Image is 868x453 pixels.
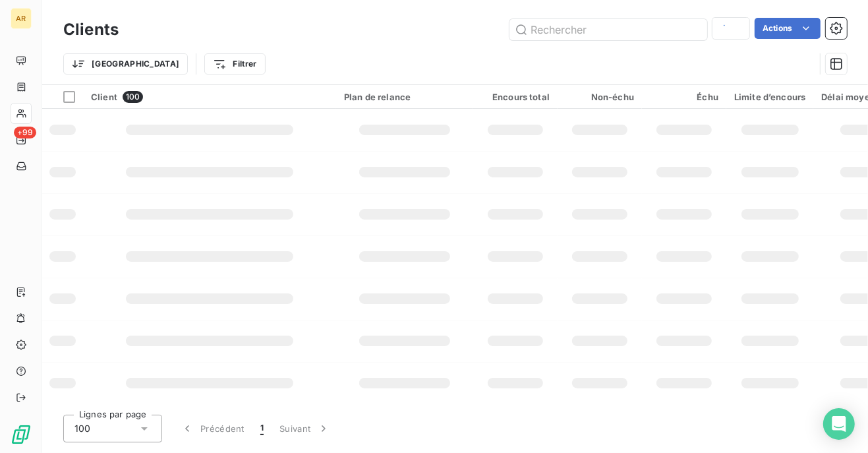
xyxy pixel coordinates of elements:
[260,422,264,435] span: 1
[123,91,143,103] span: 100
[204,53,265,75] button: Filtrer
[11,424,32,445] img: Logo LeanPay
[252,415,272,442] button: 1
[173,415,252,442] button: Précédent
[272,415,338,442] button: Suivant
[91,92,117,102] span: Client
[63,18,119,42] h3: Clients
[823,408,855,440] div: Open Intercom Messenger
[650,92,718,102] div: Échu
[755,18,821,39] button: Actions
[509,19,707,40] input: Rechercher
[11,129,31,150] a: +99
[565,92,634,102] div: Non-échu
[11,8,32,29] div: AR
[344,92,465,102] div: Plan de relance
[481,92,550,102] div: Encours total
[74,422,90,435] span: 100
[14,127,36,138] span: +99
[63,53,188,75] button: [GEOGRAPHIC_DATA]
[734,92,805,102] div: Limite d’encours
